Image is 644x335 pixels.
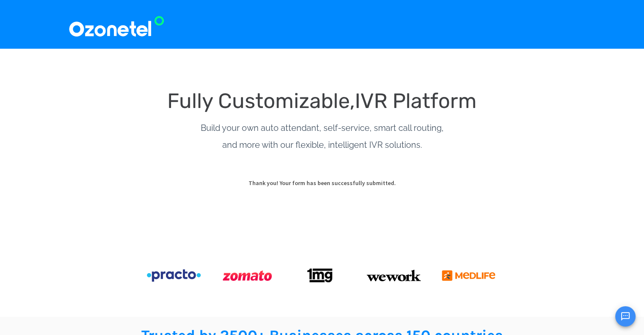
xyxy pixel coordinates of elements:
span: IVR Platform [355,89,477,113]
p: Thank you! Your form has been successfully submitted. [242,171,403,195]
span: and more with our flexible, intelligent IVR solutions. [222,140,422,150]
span: Fully Customizable, [167,89,355,113]
button: Open chat [615,306,636,327]
span: Build your own auto attendant, self-service, smart call routing, [201,123,444,133]
form: form [109,165,536,211]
